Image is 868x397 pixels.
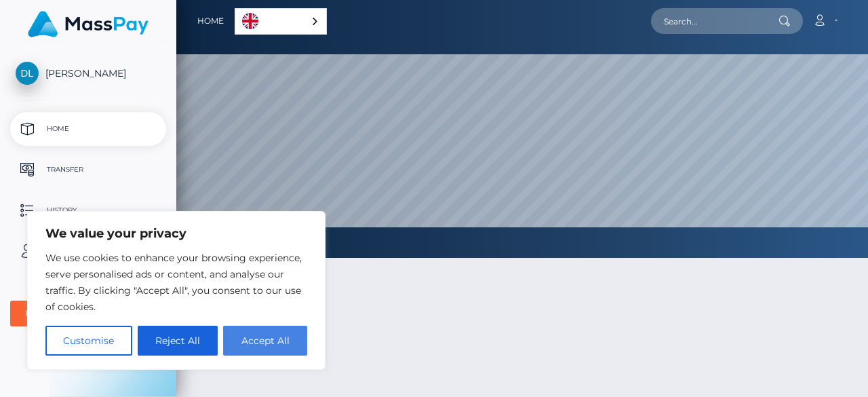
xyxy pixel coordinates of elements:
[10,153,166,187] a: Transfer
[10,67,166,79] span: [PERSON_NAME]
[10,301,166,326] button: User Agreements
[223,326,307,356] button: Accept All
[138,326,218,356] button: Reject All
[45,225,307,242] p: We value your privacy
[235,8,327,35] aside: Language selected: English
[25,308,136,319] div: User Agreements
[45,250,307,315] p: We use cookies to enhance your browsing experience, serve personalised ads or content, and analys...
[10,112,166,146] a: Home
[235,8,327,35] div: Language
[16,241,161,261] p: User Profile
[45,326,132,356] button: Customise
[16,119,161,139] p: Home
[16,200,161,221] p: History
[28,11,149,37] img: MassPay
[651,8,778,34] input: Search...
[10,234,166,268] a: User Profile
[197,7,224,35] a: Home
[235,9,326,34] a: English
[27,211,325,370] div: We value your privacy
[10,193,166,227] a: History
[16,159,161,180] p: Transfer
